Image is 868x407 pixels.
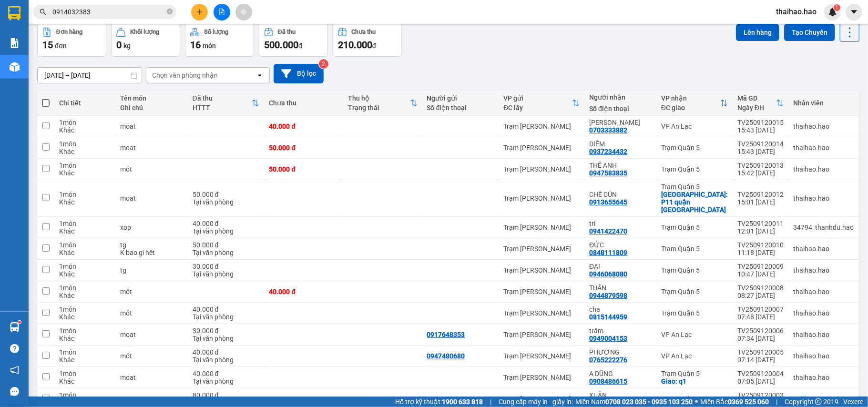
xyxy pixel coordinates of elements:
span: 16 [190,39,201,51]
div: Tên món [120,94,183,102]
div: Trạm Quận 5 [661,288,728,295]
div: 1 món [59,241,111,249]
span: món [203,42,216,50]
strong: 1900 633 818 [442,398,483,406]
div: Trạm [PERSON_NAME] [503,144,580,152]
div: Trạm Quận 5 [661,245,728,253]
div: Trạm [PERSON_NAME] [503,122,580,130]
div: trí [589,220,652,227]
th: Toggle SortBy [499,91,584,116]
span: close-circle [167,8,173,17]
div: Khác [59,335,111,342]
div: Tại văn phòng [193,377,260,385]
li: 26 Phó Cơ Điều, Phường 12 [89,23,398,35]
div: Nhân viên [793,99,854,107]
div: 40.000 đ [193,370,260,377]
div: 50.000 đ [269,165,338,173]
div: 0815144959 [589,313,627,321]
div: thaihao.hao [793,122,854,130]
div: 50.000 đ [193,241,260,249]
button: Tạo Chuyến [784,24,835,41]
div: Ngày ĐH [737,104,776,112]
span: message [10,387,19,396]
div: 0949004153 [589,335,627,342]
div: Sol.hao [793,395,854,403]
div: moat [120,144,183,152]
div: Đã thu [193,94,252,102]
div: Chọn văn phòng nhận [152,71,218,80]
span: aim [240,9,247,15]
span: đ [372,42,376,50]
div: VP gửi [503,94,572,102]
div: Số lượng [204,29,228,35]
div: 40.000 đ [193,220,260,227]
div: Khác [59,198,111,206]
th: Toggle SortBy [343,91,422,116]
div: Trạm [PERSON_NAME] [503,194,580,202]
div: Trạm [PERSON_NAME] [503,352,580,360]
div: TV2509120015 [737,119,784,126]
div: xop [120,224,183,231]
div: 40.000 đ [269,288,338,295]
div: 1 món [59,263,111,270]
span: thaihao.hao [768,6,824,18]
img: logo.jpg [12,12,60,60]
div: t [120,395,183,403]
th: Toggle SortBy [656,91,733,116]
div: 0913655645 [589,198,627,206]
th: Toggle SortBy [188,91,265,116]
button: caret-down [846,4,862,20]
div: Ghi chú [120,104,183,112]
th: Toggle SortBy [733,91,788,116]
div: Số điện thoại [427,104,494,112]
img: warehouse-icon [10,62,20,72]
div: 0944879598 [589,292,627,299]
div: Tại văn phòng [193,313,260,321]
div: cha [589,305,652,313]
div: 11:18 [DATE] [737,249,784,256]
div: Trạm Quận 5 [661,144,728,152]
div: Trạm Quận 5 [661,266,728,274]
div: TV2509120006 [737,327,784,335]
div: 15:42 [DATE] [737,169,784,177]
div: 1 món [59,391,111,399]
div: 0946068080 [589,270,627,278]
div: DIỄM [589,140,652,148]
div: 12:01 [DATE] [737,227,784,235]
div: 0947480680 [427,352,465,360]
div: THẾ ANH [589,162,652,169]
div: Trạm [PERSON_NAME] [503,374,580,381]
sup: 2 [319,59,328,69]
div: 50.000 đ [269,144,338,152]
div: Trạm [PERSON_NAME] [503,395,580,403]
div: Khác [59,377,111,385]
input: Select a date range. [38,68,142,83]
div: 0941422470 [589,227,627,235]
div: 07:34 [DATE] [737,335,784,342]
div: Giao: q1 [661,377,728,385]
button: Bộ lọc [274,64,324,83]
div: tg [120,241,183,249]
button: Khối lượng0kg [111,22,180,57]
div: Đã thu [278,29,296,35]
div: 40.000 đ [193,305,260,313]
div: moat [120,374,183,381]
div: Trạm Quận 5 [661,395,728,403]
div: Khác [59,270,111,278]
span: đơn [55,42,67,50]
div: 0703333882 [589,126,627,134]
div: Trạm [PERSON_NAME] [503,165,580,173]
div: 34794_thanhdu.hao [793,224,854,231]
div: Người gửi [427,94,494,102]
div: TV2509120009 [737,263,784,270]
div: 80.000 đ [193,391,260,399]
span: 210.000 [338,39,372,51]
span: copyright [815,398,822,405]
div: TV2509120008 [737,284,784,292]
div: tg [120,266,183,274]
div: 1 món [59,327,111,335]
div: thaihao.hao [793,374,854,381]
div: ĐC lấy [503,104,572,112]
div: thaihao.hao [793,331,854,338]
span: Cung cấp máy in - giấy in: [499,397,573,407]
